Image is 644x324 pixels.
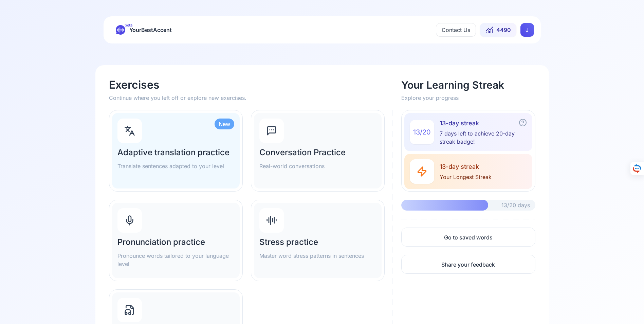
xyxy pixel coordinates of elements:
[251,110,385,192] a: Conversation PracticeReal-world conversations
[520,23,534,37] button: JJ
[117,252,234,268] p: Pronounce words tailored to your language level
[436,23,476,37] button: Contact Us
[496,26,511,34] span: 4490
[109,200,243,281] a: Pronunciation practicePronounce words tailored to your language level
[440,162,492,172] span: 13-day streak
[520,23,534,37] div: J
[401,79,535,91] h2: Your Learning Streak
[109,94,393,102] p: Continue where you left off or explore new exercises.
[259,252,376,260] p: Master word stress patterns in sentences
[215,119,234,129] div: New
[401,255,535,274] a: Share your feedback
[440,173,492,181] span: Your Longest Streak
[401,228,535,247] a: Go to saved words
[259,162,376,170] p: Real-world conversations
[440,129,527,146] span: 7 days left to achieve 20-day streak badge!
[251,200,385,281] a: Stress practiceMaster word stress patterns in sentences
[259,147,376,158] h2: Conversation Practice
[117,237,234,248] h2: Pronunciation practice
[413,127,431,137] span: 13 / 20
[109,110,243,192] a: NewAdaptive translation practiceTranslate sentences adapted to your level
[501,201,530,209] span: 13/20 days
[117,147,234,158] h2: Adaptive translation practice
[125,22,132,28] span: beta
[129,25,172,35] span: YourBestAccent
[480,23,516,37] button: 4490
[259,237,376,248] h2: Stress practice
[440,119,527,128] span: 13-day streak
[117,162,234,170] p: Translate sentences adapted to your level
[110,25,177,35] a: betaYourBestAccent
[109,79,393,91] h1: Exercises
[401,94,535,102] p: Explore your progress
